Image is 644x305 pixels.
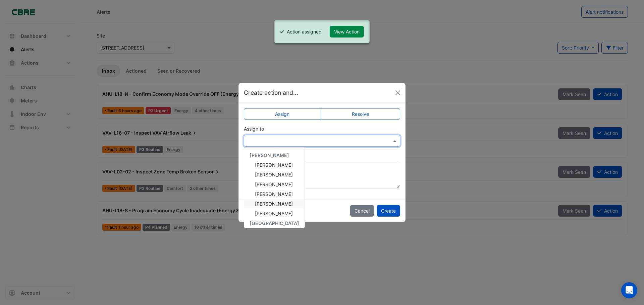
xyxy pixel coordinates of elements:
span: [PERSON_NAME] [255,162,293,168]
span: [PERSON_NAME] [255,191,293,197]
span: [GEOGRAPHIC_DATA] [250,220,299,226]
label: Resolve [321,108,400,120]
div: Open Intercom Messenger [621,282,637,298]
button: Close [393,88,403,98]
h5: Create action and... [244,88,298,97]
span: [PERSON_NAME] [255,172,293,177]
ng-dropdown-panel: Options list [244,147,305,228]
button: Cancel [350,205,374,217]
label: Assign [244,108,321,120]
label: Assign to [244,125,264,132]
span: [PERSON_NAME] [255,211,293,216]
span: [PERSON_NAME] [255,201,293,207]
button: Create [377,205,400,217]
button: View Action [330,26,364,37]
span: [PERSON_NAME] [255,181,293,187]
span: [PERSON_NAME] [250,152,289,158]
div: Action assigned [287,28,322,35]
